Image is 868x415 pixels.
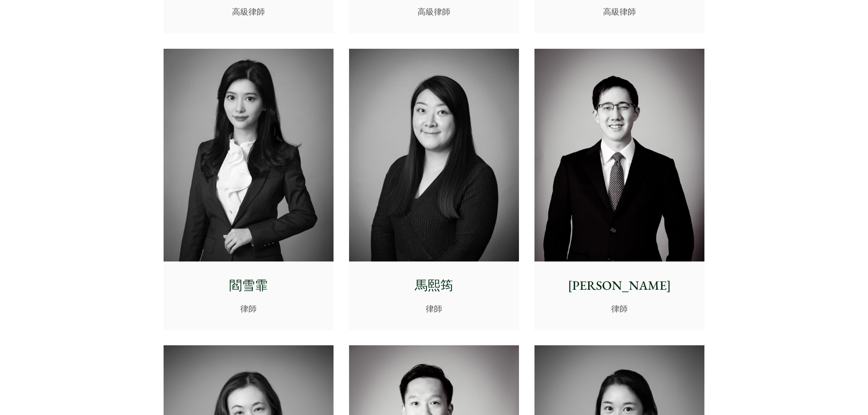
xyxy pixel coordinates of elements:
p: 高級律師 [542,5,697,18]
p: 馬熙筠 [356,276,512,295]
p: [PERSON_NAME] [542,276,697,295]
p: 高級律師 [356,5,512,18]
p: 律師 [356,302,512,315]
p: 閻雪霏 [171,276,326,295]
p: 律師 [171,302,326,315]
p: 高級律師 [171,5,326,18]
a: Florence Yan photo 閻雪霏 律師 [164,49,334,330]
img: Florence Yan photo [164,49,334,261]
a: [PERSON_NAME] 律師 [534,49,704,330]
a: 馬熙筠 律師 [349,49,519,330]
p: 律師 [542,302,697,315]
